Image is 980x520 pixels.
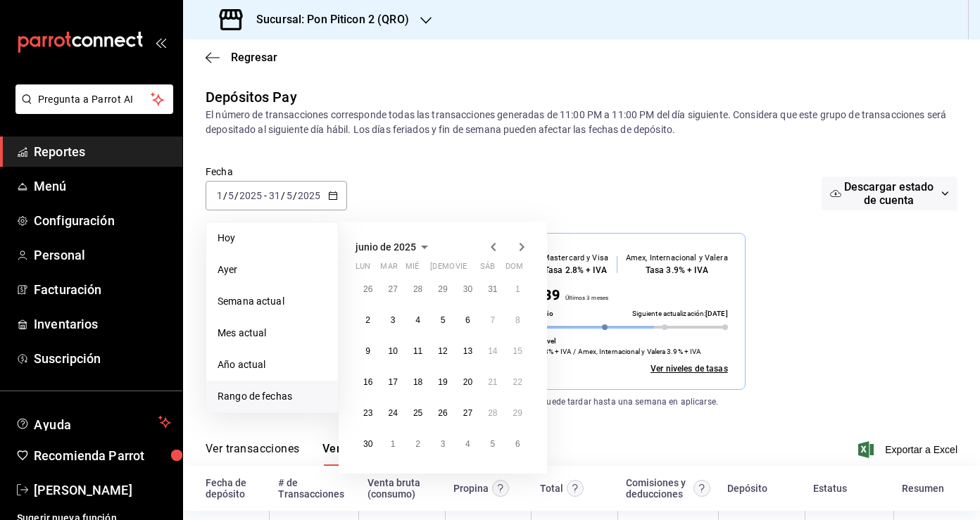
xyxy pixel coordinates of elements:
[456,369,480,395] button: 20 de junio de 2025
[34,280,171,299] span: Facturación
[367,477,437,500] div: Venta bruta (consumo)
[463,346,472,356] abbr: 13 de junio de 2025
[380,369,405,395] button: 17 de junio de 2025
[438,284,447,294] abbr: 29 de mayo de 2025
[363,284,372,294] abbr: 26 de mayo de 2025
[356,338,380,364] button: 9 de junio de 2025
[38,92,151,107] span: Pregunta a Parrot AI
[34,142,171,161] span: Reportes
[453,483,489,494] div: Propina
[626,253,728,265] div: Amex, Internacional y Valera
[490,315,495,325] abbr: 7 de junio de 2025
[388,408,397,418] abbr: 24 de junio de 2025
[278,477,351,500] div: # de Transacciones
[380,400,405,426] button: 24 de junio de 2025
[239,190,263,201] input: ----
[218,231,327,246] span: Hoy
[490,439,495,449] abbr: 5 de julio de 2025
[456,338,480,364] button: 13 de junio de 2025
[505,307,530,333] button: 8 de junio de 2025
[356,307,380,333] button: 2 de junio de 2025
[441,373,829,408] div: * El cambio de tasa puede tardar hasta una semana en aplicarse.
[813,483,847,494] div: Estatus
[206,477,261,500] div: Fecha de depósito
[234,190,239,201] span: /
[380,307,405,333] button: 3 de junio de 2025
[380,277,405,302] button: 27 de mayo de 2025
[430,277,455,302] button: 29 de mayo de 2025
[626,477,689,500] div: Comisiones y deducciones
[218,326,327,341] span: Mes actual
[15,84,173,114] button: Pregunta a Parrot AI
[480,338,505,364] button: 14 de junio de 2025
[651,362,728,375] a: Ver todos los niveles de tasas
[380,262,397,277] abbr: martes
[34,446,171,465] span: Recomienda Parrot
[155,37,166,48] button: open_drawer_menu
[413,346,422,356] abbr: 11 de junio de 2025
[356,369,380,395] button: 16 de junio de 2025
[388,284,397,294] abbr: 27 de mayo de 2025
[365,346,370,356] abbr: 9 de junio de 2025
[430,307,455,333] button: 5 de junio de 2025
[268,190,281,201] input: --
[365,315,370,325] abbr: 2 de junio de 2025
[861,441,957,458] button: Exportar a Excel
[356,277,380,302] button: 26 de mayo de 2025
[206,108,957,137] div: El número de transacciones corresponde todas las transacciones generadas de 11:00 PM a 11:00 PM d...
[227,190,234,201] input: --
[632,308,728,319] p: Siguiente actualización:
[513,346,522,356] abbr: 15 de junio de 2025
[388,346,397,356] abbr: 10 de junio de 2025
[206,87,297,108] div: Depósitos Pay
[456,262,467,277] abbr: viernes
[356,431,380,457] button: 30 de junio de 2025
[488,346,497,356] abbr: 14 de junio de 2025
[430,369,455,395] button: 19 de junio de 2025
[505,369,530,395] button: 22 de junio de 2025
[34,177,171,196] span: Menú
[465,315,470,325] abbr: 6 de junio de 2025
[356,241,416,253] span: junio de 2025
[206,442,300,466] button: Ver transacciones
[413,284,422,294] abbr: 28 de mayo de 2025
[406,307,430,333] button: 4 de junio de 2025
[10,102,173,117] a: Pregunta a Parrot AI
[515,439,520,449] abbr: 6 de julio de 2025
[363,439,372,449] abbr: 30 de junio de 2025
[380,338,405,364] button: 10 de junio de 2025
[391,315,396,325] abbr: 3 de junio de 2025
[415,439,420,449] abbr: 2 de julio de 2025
[430,431,455,457] button: 3 de julio de 2025
[297,190,321,201] input: ----
[218,294,327,309] span: Semana actual
[206,167,347,177] label: Fecha
[513,408,522,418] abbr: 29 de junio de 2025
[441,439,446,449] abbr: 3 de julio de 2025
[34,481,171,500] span: [PERSON_NAME]
[463,377,472,387] abbr: 20 de junio de 2025
[465,439,470,449] abbr: 4 de julio de 2025
[480,277,505,302] button: 31 de mayo de 2025
[34,246,171,265] span: Personal
[438,346,447,356] abbr: 12 de junio de 2025
[34,349,171,368] span: Suscripción
[281,190,285,201] span: /
[406,431,430,457] button: 2 de julio de 2025
[488,377,497,387] abbr: 21 de junio de 2025
[822,177,957,210] button: Descargar estado de cuenta
[505,431,530,457] button: 6 de julio de 2025
[515,315,520,325] abbr: 8 de junio de 2025
[488,284,497,294] abbr: 31 de mayo de 2025
[705,310,728,317] span: [DATE]
[456,400,480,426] button: 27 de junio de 2025
[480,369,505,395] button: 21 de junio de 2025
[223,190,227,201] span: /
[441,315,446,325] abbr: 5 de junio de 2025
[356,262,370,277] abbr: lunes
[480,262,495,277] abbr: sábado
[456,431,480,457] button: 4 de julio de 2025
[567,480,584,497] svg: Este monto equivale al total de la venta más otros abonos antes de aplicar comisión e IVA.
[363,377,372,387] abbr: 16 de junio de 2025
